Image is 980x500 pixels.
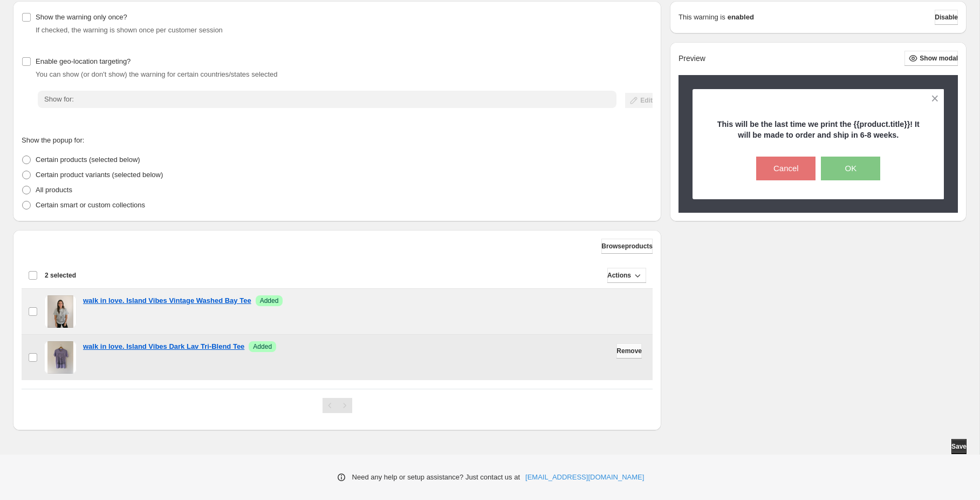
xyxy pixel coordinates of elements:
[920,54,958,63] span: Show modal
[525,472,644,483] a: [EMAIL_ADDRESS][DOMAIN_NAME]
[36,26,223,34] span: If checked, the warning is shown once per customer session
[45,271,76,280] span: 2 selected
[36,156,140,164] span: Certain products (selected below)
[323,398,352,413] nav: Pagination
[260,296,279,305] span: Added
[935,13,958,22] span: Disable
[36,57,131,65] span: Enable geo-location targeting?
[616,343,642,359] button: Remove
[951,442,967,451] span: Save
[607,268,646,283] button: Actions
[756,157,815,180] button: Cancel
[717,120,920,139] strong: This will be the last time we print the {{product.title}}! It will be made to order and ship in 6...
[36,13,127,21] span: Show the warning only once?
[253,342,272,351] span: Added
[601,242,653,251] span: Browse products
[36,171,163,179] span: Certain product variants (selected below)
[36,70,278,78] span: You can show (or don't show) the warning for certain countries/states selected
[616,347,642,355] span: Remove
[83,341,244,352] a: walk in love. Island Vibes Dark Lav Tri-Blend Tee
[679,54,705,63] h2: Preview
[951,439,967,454] button: Save
[44,95,74,103] span: Show for:
[36,200,145,211] p: Certain smart or custom collections
[83,295,251,306] a: walk in love. Island Vibes Vintage Washed Bay Tee
[904,51,958,66] button: Show modal
[679,12,725,23] p: This warning is
[36,185,72,195] p: All products
[601,239,653,254] button: Browseproducts
[728,12,754,23] strong: enabled
[22,136,84,144] span: Show the popup for:
[935,10,958,25] button: Disable
[821,157,880,180] button: OK
[607,271,631,280] span: Actions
